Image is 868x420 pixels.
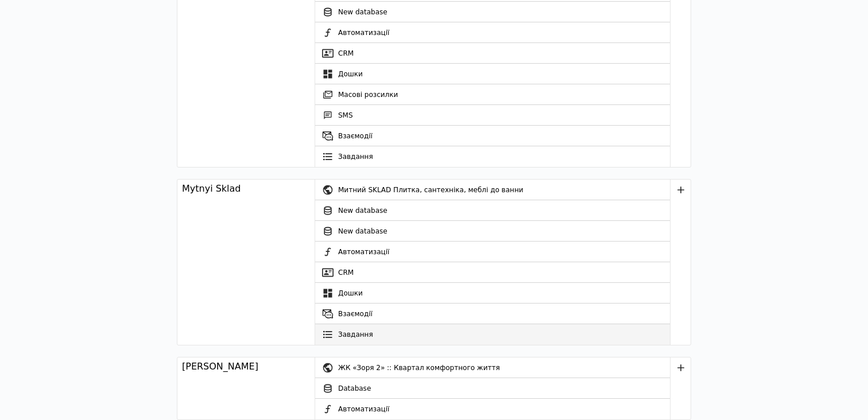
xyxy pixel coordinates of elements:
[315,105,670,126] a: SMS
[315,43,670,64] a: CRM
[315,242,670,262] a: Автоматизації
[315,146,670,167] a: Завдання
[315,324,670,345] a: Завдання
[315,2,670,22] a: New database
[315,84,670,105] a: Масові розсилки
[338,180,670,200] div: Митний SKLAD Плитка, сантехніка, меблі до ванни
[182,182,241,196] div: Mytnyi Sklad
[315,304,670,324] a: Взаємодії
[182,360,258,374] div: [PERSON_NAME]
[315,126,670,146] a: Взаємодії
[315,200,670,221] a: New database
[315,357,670,378] a: ЖК «Зоря 2» :: Квартал комфортного життя
[315,283,670,304] a: Дошки
[315,22,670,43] a: Автоматизації
[338,357,670,378] div: ЖК «Зоря 2» :: Квартал комфортного життя
[315,262,670,283] a: CRM
[315,180,670,200] a: Митний SKLAD Плитка, сантехніка, меблі до ванни
[315,221,670,242] a: New database
[315,399,670,419] a: Автоматизації
[315,64,670,84] a: Дошки
[315,378,670,399] a: Database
